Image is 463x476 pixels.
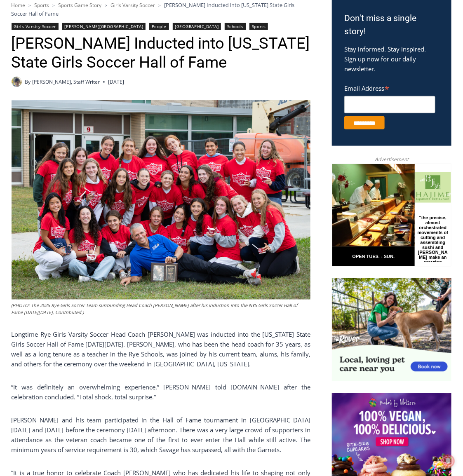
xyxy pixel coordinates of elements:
span: > [53,2,55,8]
div: "[PERSON_NAME] and I covered the [DATE] Parade, which was a really eye opening experience as I ha... [208,0,390,80]
a: Sports [249,23,268,30]
a: [PERSON_NAME], Staff Writer [32,78,100,85]
a: Sports [35,2,49,9]
span: Intern @ [DOMAIN_NAME] [216,82,382,101]
img: (PHOTO: The 2025 Rye Girls Soccer Team surrounding Head Coach Rich Savage after his induction int... [12,100,310,300]
a: People [149,23,169,30]
h3: Don't miss a single story! [344,12,439,38]
a: [GEOGRAPHIC_DATA] [173,23,221,30]
a: Girls Varsity Soccer [12,23,59,30]
nav: Breadcrumbs [12,1,310,18]
label: Email Address [344,80,435,95]
span: > [105,2,108,8]
p: Stay informed. Stay inspired. Sign up now for our daily newsletter. [344,44,439,74]
span: Open Tues. - Sun. [PHONE_NUMBER] [2,85,81,116]
span: > [159,2,161,8]
a: [PERSON_NAME][GEOGRAPHIC_DATA] [62,23,146,30]
h1: [PERSON_NAME] Inducted into [US_STATE] State Girls Soccer Hall of Fame [12,34,310,72]
a: Girls Varsity Soccer [111,2,155,9]
span: Advertisement [367,155,417,163]
div: "the precise, almost orchestrated movements of cutting and assembling sushi and [PERSON_NAME] mak... [85,52,117,98]
span: [PERSON_NAME] Inducted into [US_STATE] State Girls Soccer Hall of Fame [12,1,295,17]
p: [PERSON_NAME] and his team participated in the Hall of Fame tournament in [GEOGRAPHIC_DATA] [DATE... [12,415,310,455]
p: “It was definitely an overwhelming experience,” [PERSON_NAME] told [DOMAIN_NAME] after the celebr... [12,382,310,402]
a: Schools [225,23,246,30]
time: [DATE] [108,78,124,86]
a: Open Tues. - Sun. [PHONE_NUMBER] [0,83,83,103]
a: Author image [12,77,22,87]
a: Intern @ [DOMAIN_NAME] [198,80,400,103]
span: > [29,2,31,8]
img: (PHOTO: MyRye.com 2024 Head Intern, Editor and now Staff Writer Charlie Morris. Contributed.)Char... [12,77,22,87]
figcaption: (PHOTO: The 2025 Rye Girls Soccer Team surrounding Head Coach [PERSON_NAME] after his induction i... [12,302,310,317]
a: Sports Game Story [59,2,102,9]
a: Home [12,2,26,9]
p: Longtime Rye Girls Varsity Soccer Head Coach [PERSON_NAME] was inducted into the [US_STATE] State... [12,330,310,369]
span: By [25,78,31,86]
